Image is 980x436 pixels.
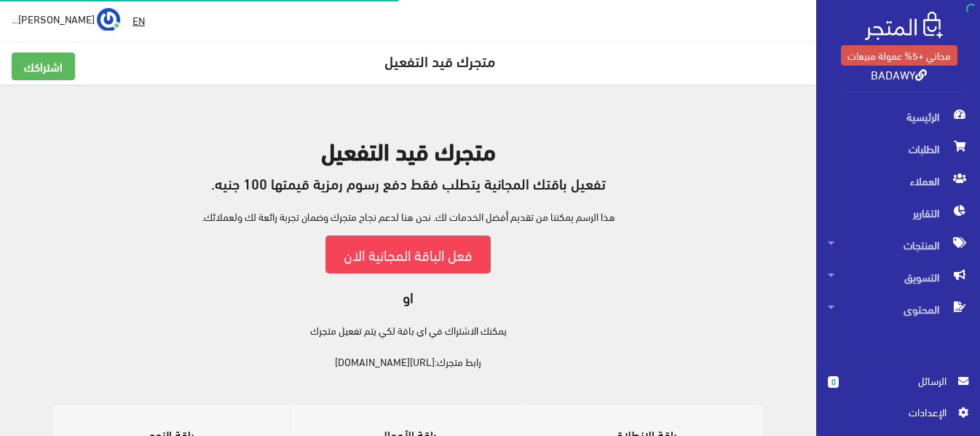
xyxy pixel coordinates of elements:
h5: او [17,289,799,305]
p: هذا الرسم يمكننا من تقديم أفضل الخدمات لك. نحن هنا لدعم نجاح متجرك وضمان تجربة رائعة لك ولعملائك. [17,209,799,225]
a: BADAWY [871,63,927,85]
span: 0 [828,376,839,388]
h5: متجرك قيد التفعيل [12,52,805,69]
a: التقارير [816,197,980,229]
a: المحتوى [816,293,980,325]
a: 0 الرسائل [828,373,968,404]
a: ... [PERSON_NAME]... [12,7,120,31]
span: العملاء [828,165,968,197]
span: المحتوى [828,293,968,325]
span: المنتجات [828,229,968,261]
h5: تفعيل باقتك المجانية يتطلب فقط دفع رسوم رمزية قيمتها 100 جنيه. [17,175,799,191]
span: التسويق [828,261,968,293]
span: اﻹعدادات [839,404,946,420]
a: فعل الباقة المجانية الان [325,235,491,273]
div: يمكنك الاشتراك في اي باقة لكي يتم تفعيل متجرك رابط متجرك: [17,137,799,369]
a: الرئيسية [816,101,980,133]
span: الرئيسية [828,101,968,133]
img: ... [97,8,120,31]
img: . [865,12,943,40]
a: الطلبات [816,133,980,165]
a: المنتجات [816,229,980,261]
u: EN [133,11,145,29]
span: الطلبات [828,133,968,165]
a: [URL][DOMAIN_NAME] [335,352,435,370]
a: العملاء [816,165,980,197]
span: الرسائل [850,373,947,389]
a: اشتراكك [12,52,75,80]
span: [PERSON_NAME]... [12,9,95,28]
h2: متجرك قيد التفعيل [17,137,799,163]
a: مجاني +5% عمولة مبيعات [841,45,957,66]
a: EN [127,7,151,34]
a: اﻹعدادات [828,404,968,427]
span: التقارير [828,197,968,229]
